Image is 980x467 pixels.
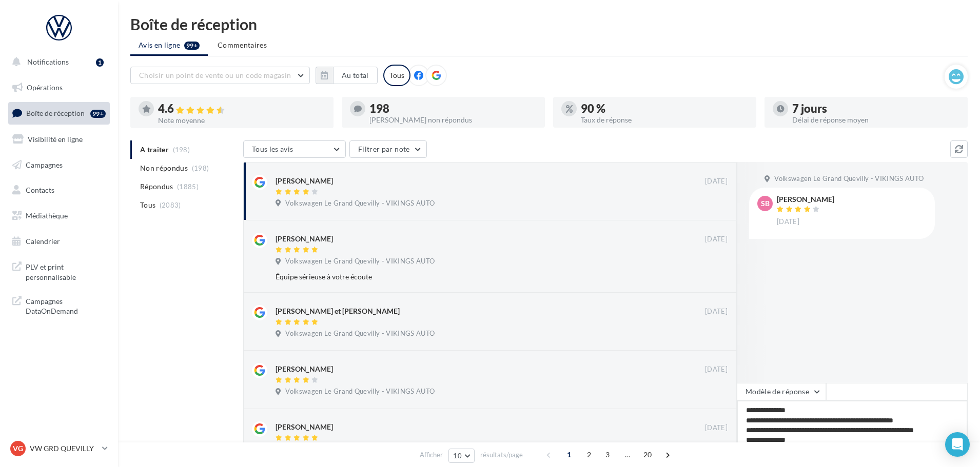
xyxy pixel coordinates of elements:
a: Calendrier [6,231,112,252]
div: [PERSON_NAME] et [PERSON_NAME] [276,306,400,316]
span: [DATE] [777,217,799,227]
span: VG [13,443,23,454]
span: [DATE] [705,423,728,433]
button: Filtrer par note [349,140,427,158]
span: PLV et print personnalisable [26,260,106,282]
span: (2083) [160,201,181,209]
div: [PERSON_NAME] [276,422,333,432]
span: SB [761,198,770,209]
span: Volkswagen Le Grand Quevilly - VIKINGS AUTO [285,199,435,208]
div: [PERSON_NAME] [276,234,333,244]
button: Notifications 1 [6,51,108,73]
a: PLV et print personnalisable [6,256,112,286]
div: Équipe sérieuse à votre écoute [276,272,661,282]
span: 10 [453,452,462,460]
a: Campagnes [6,154,112,176]
p: VW GRD QUEVILLY [30,443,98,454]
button: Tous les avis [243,140,346,158]
span: Choisir un point de vente ou un code magasin [139,71,291,79]
span: 20 [639,446,656,463]
button: Au total [316,67,378,84]
div: 99+ [90,110,106,118]
div: [PERSON_NAME] [777,196,834,203]
span: Tous les avis [252,145,293,153]
a: Campagnes DataOnDemand [6,290,112,320]
span: Commentaires [218,40,267,50]
button: Choisir un point de vente ou un code magasin [130,67,310,84]
span: Calendrier [26,237,60,246]
div: 1 [96,58,104,67]
a: Visibilité en ligne [6,129,112,150]
span: Visibilité en ligne [28,135,83,144]
div: Open Intercom Messenger [945,432,970,457]
div: 90 % [581,103,748,114]
div: Note moyenne [158,117,325,124]
a: Contacts [6,179,112,201]
a: Opérations [6,77,112,98]
span: Médiathèque [26,211,68,220]
span: ... [619,446,636,463]
button: Au total [333,67,378,84]
span: Volkswagen Le Grand Quevilly - VIKINGS AUTO [774,174,924,184]
a: Boîte de réception99+ [6,102,112,124]
span: Notifications [27,57,69,66]
div: Tous [383,65,410,86]
span: Non répondus [140,163,188,173]
span: Boîte de réception [26,109,85,117]
span: Volkswagen Le Grand Quevilly - VIKINGS AUTO [285,257,435,266]
button: Modèle de réponse [737,383,826,400]
span: 2 [581,446,597,463]
span: Opérations [27,83,63,92]
span: 3 [599,446,616,463]
div: 4.6 [158,103,325,115]
div: Délai de réponse moyen [792,116,959,124]
span: Campagnes [26,160,63,169]
span: Répondus [140,181,173,192]
span: [DATE] [705,365,728,374]
span: (198) [192,164,209,172]
span: [DATE] [705,235,728,244]
span: [DATE] [705,177,728,186]
div: Boîte de réception [130,16,968,32]
button: 10 [448,449,475,463]
span: résultats/page [480,450,523,460]
span: Contacts [26,186,54,194]
a: VG VW GRD QUEVILLY [8,439,110,458]
span: Volkswagen Le Grand Quevilly - VIKINGS AUTO [285,329,435,338]
div: [PERSON_NAME] [276,364,333,374]
div: Taux de réponse [581,116,748,124]
a: Médiathèque [6,205,112,227]
span: Volkswagen Le Grand Quevilly - VIKINGS AUTO [285,387,435,396]
div: [PERSON_NAME] [276,176,333,186]
span: Campagnes DataOnDemand [26,294,106,316]
div: [PERSON_NAME] non répondus [369,116,537,124]
span: 1 [561,446,577,463]
span: Afficher [420,450,443,460]
div: 198 [369,103,537,114]
span: (1885) [177,182,199,191]
span: [DATE] [705,307,728,316]
span: Tous [140,200,155,210]
div: 7 jours [792,103,959,114]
